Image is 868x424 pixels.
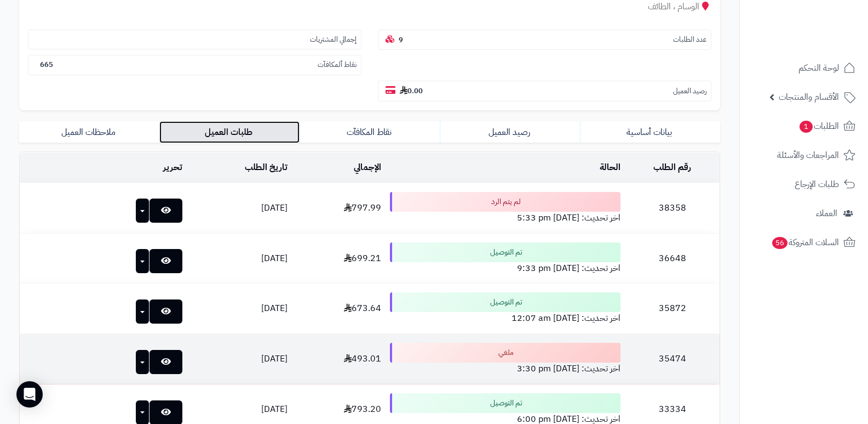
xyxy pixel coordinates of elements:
td: 36648 [625,234,720,284]
b: 665 [40,59,53,70]
a: العملاء [746,200,861,227]
td: [DATE] [187,234,291,284]
a: نقاط المكافآت [300,121,440,143]
a: بيانات أساسية [580,121,720,143]
td: اخر تحديث: [DATE] 5:33 pm [386,183,625,233]
td: تاريخ الطلب [187,152,291,183]
span: لوحة التحكم [798,60,839,76]
small: نقاط ألمكافآت [318,60,357,70]
a: ملاحظات العميل [19,121,159,143]
div: تم التوصيل [390,292,621,312]
a: السلات المتروكة56 [746,229,861,256]
a: طلبات العميل [159,121,300,143]
a: الطلبات1 [746,113,861,139]
td: اخر تحديث: [DATE] 12:07 am [386,284,625,333]
td: تحرير [20,152,187,183]
td: 35474 [625,334,720,384]
span: 56 [772,237,787,249]
div: Open Intercom Messenger [16,381,43,408]
div: الوسام ، الطائف [28,1,711,13]
td: [DATE] [187,334,291,384]
td: اخر تحديث: [DATE] 3:30 pm [386,334,625,384]
td: رقم الطلب [625,152,720,183]
td: 38358 [625,183,720,233]
div: تم التوصيل [390,393,621,413]
small: عدد الطلبات [673,35,706,45]
a: لوحة التحكم [746,55,861,81]
span: طلبات الإرجاع [795,177,839,192]
td: الإجمالي [292,152,386,183]
td: الحالة [386,152,625,183]
td: 699.21 [292,234,386,284]
span: العملاء [816,206,837,221]
div: تم التوصيل [390,242,621,262]
span: السلات المتروكة [771,235,839,250]
a: طلبات الإرجاع [746,171,861,197]
a: رصيد العميل [440,121,580,143]
span: المراجعات والأسئلة [777,148,839,163]
td: [DATE] [187,284,291,333]
small: رصيد العميل [673,86,706,97]
td: [DATE] [187,183,291,233]
a: المراجعات والأسئلة [746,142,861,168]
td: 35872 [625,284,720,333]
td: 493.01 [292,334,386,384]
b: 9 [399,35,403,45]
img: logo-2.png [794,31,858,54]
div: لم يتم الرد [390,192,621,212]
div: ملغي [390,343,621,363]
td: 673.64 [292,284,386,333]
b: 0.00 [400,86,423,96]
td: 797.99 [292,183,386,233]
span: 1 [800,121,813,133]
td: اخر تحديث: [DATE] 9:33 pm [386,234,625,284]
span: الطلبات [798,118,839,134]
small: إجمالي المشتريات [310,35,357,45]
span: الأقسام والمنتجات [779,89,839,105]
